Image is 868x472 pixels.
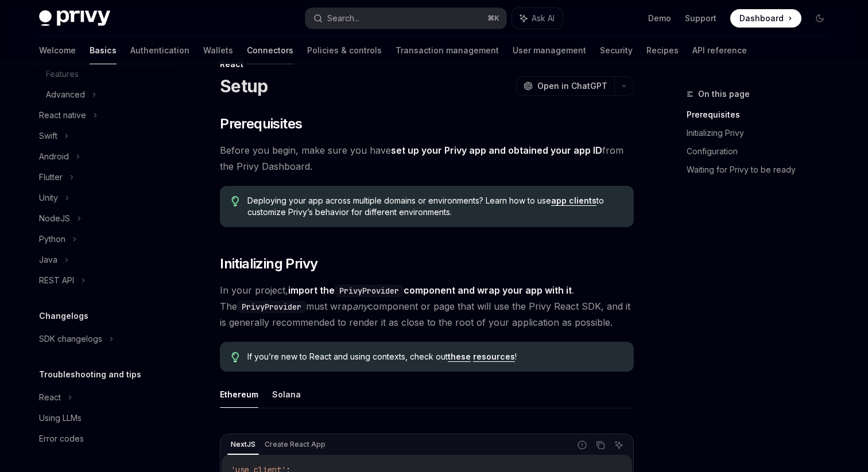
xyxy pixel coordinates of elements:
button: Toggle dark mode [811,9,829,28]
button: Copy the contents from the code block [593,438,608,453]
div: Advanced [46,88,85,102]
img: dark logo [39,10,110,26]
a: Recipes [646,37,679,64]
div: Create React App [261,438,329,451]
a: Configuration [687,142,838,161]
a: Support [685,13,716,24]
div: Swift [39,129,57,143]
code: PrivyProvider [237,301,306,313]
div: SDK changelogs [39,332,102,346]
a: Security [600,37,633,64]
div: Java [39,253,57,267]
span: Prerequisites [220,115,302,133]
span: On this page [698,87,750,101]
a: Connectors [247,37,293,64]
div: Unity [39,191,58,205]
button: Ask AI [512,8,563,29]
div: Flutter [39,170,63,184]
div: Python [39,232,65,246]
button: Ask AI [611,438,626,453]
a: Demo [648,13,671,24]
span: Dashboard [739,13,784,24]
div: Search... [327,11,359,25]
div: Android [39,150,69,163]
h5: Troubleshooting and tips [39,368,141,381]
h5: Changelogs [39,309,88,323]
svg: Tip [231,196,239,206]
a: Welcome [39,37,76,64]
span: Ask AI [532,13,555,24]
div: React [39,391,61,404]
span: Before you begin, make sure you have from the Privy Dashboard. [220,142,634,174]
div: NextJS [227,438,259,451]
a: Policies & controls [307,37,382,64]
a: app clients [551,196,596,206]
button: Report incorrect code [575,438,590,453]
span: If you’re new to React and using contexts, check out ! [247,351,622,362]
a: Waiting for Privy to be ready [687,161,838,179]
a: Wallets [203,37,233,64]
a: API reference [692,37,747,64]
span: In your project, . The must wrap component or page that will use the Privy React SDK, and it is g... [220,282,634,330]
a: User management [513,37,586,64]
span: Open in ChatGPT [537,80,607,92]
div: React [220,58,634,70]
strong: import the component and wrap your app with it [288,284,572,296]
a: Transaction management [396,37,499,64]
div: Using LLMs [39,411,82,425]
button: Solana [272,381,301,408]
h1: Setup [220,76,268,96]
a: resources [473,352,515,362]
a: Authentication [130,37,189,64]
div: NodeJS [39,212,70,225]
button: Search...⌘K [305,8,506,29]
a: set up your Privy app and obtained your app ID [391,145,602,157]
div: REST API [39,274,74,287]
a: Using LLMs [30,408,177,428]
em: any [352,301,368,312]
span: Deploying your app across multiple domains or environments? Learn how to use to customize Privy’s... [247,195,622,218]
button: Open in ChatGPT [516,76,614,96]
div: Error codes [39,432,84,446]
span: ⌘ K [487,14,499,23]
a: Basics [90,37,117,64]
button: Ethereum [220,381,258,408]
span: Initializing Privy [220,255,317,273]
code: PrivyProvider [335,284,404,297]
a: Prerequisites [687,106,838,124]
a: Error codes [30,428,177,449]
div: React native [39,108,86,122]
svg: Tip [231,352,239,362]
a: Initializing Privy [687,124,838,142]
a: Dashboard [730,9,801,28]
a: these [448,352,471,362]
